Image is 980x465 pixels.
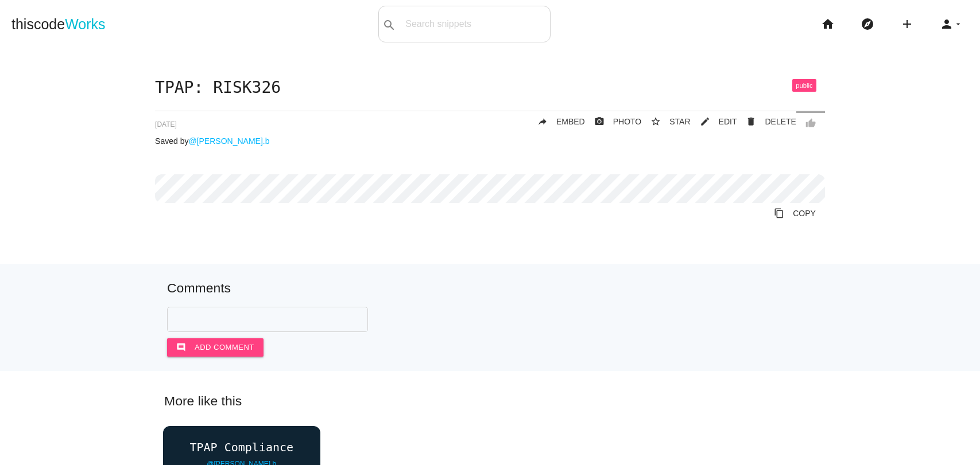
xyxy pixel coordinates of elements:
[746,111,756,132] i: delete
[765,203,825,224] a: Copy to Clipboard
[167,338,264,357] button: commentAdd comment
[900,6,914,42] i: add
[379,6,400,42] button: search
[641,111,690,132] button: star_borderSTAR
[613,117,642,126] span: PHOTO
[669,117,690,126] span: STAR
[155,136,825,146] p: Saved by
[400,12,550,36] input: Search snippets
[765,117,796,126] span: DELETE
[147,394,833,408] h5: More like this
[163,441,321,454] a: TPAP Compliance
[188,136,269,146] a: @[PERSON_NAME].b
[737,111,796,132] a: Delete Post
[155,120,177,128] span: [DATE]
[821,6,835,42] i: home
[537,111,548,132] i: reply
[650,111,661,132] i: star_border
[11,6,106,42] a: thiscodeWorks
[585,111,642,132] a: photo_cameraPHOTO
[954,6,963,42] i: arrow_drop_down
[774,203,784,224] i: content_copy
[691,111,737,132] a: mode_editEDIT
[556,117,585,126] span: EMBED
[65,16,105,32] span: Works
[719,117,737,126] span: EDIT
[382,7,396,44] i: search
[155,79,825,97] h1: TPAP: RISK326
[861,6,874,42] i: explore
[594,111,605,132] i: photo_camera
[528,111,585,132] a: replyEMBED
[940,6,954,42] i: person
[167,281,813,295] h5: Comments
[700,111,710,132] i: mode_edit
[176,338,186,357] i: comment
